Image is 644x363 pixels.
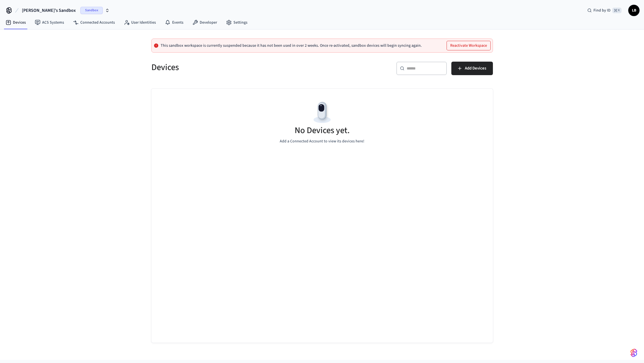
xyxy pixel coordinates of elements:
[222,17,252,28] a: Settings
[631,348,637,357] img: SeamLogoGradient.69752ec5.svg
[310,100,335,125] img: Devices Empty State
[160,17,188,28] a: Events
[119,17,160,28] a: User Identities
[161,43,422,48] p: This sandbox workspace is currently suspended because it has not been used in over 2 weeks. Once ...
[629,5,639,15] span: LB
[30,17,69,28] a: ACS Systems
[612,8,622,13] span: ⌘ K
[22,7,76,14] span: [PERSON_NAME]'s Sandbox
[583,5,626,15] div: Find by ID⌘ K
[1,17,30,28] a: Devices
[188,17,222,28] a: Developer
[451,62,493,75] button: Add Devices
[69,17,119,28] a: Connected Accounts
[151,62,319,73] h5: Devices
[593,8,611,13] span: Find by ID
[447,41,490,50] button: Reactivate Workspace
[295,125,350,136] h5: No Devices yet.
[80,7,103,14] span: Sandbox
[280,138,364,144] p: Add a Connected Account to view its devices here!
[465,65,486,72] span: Add Devices
[628,5,640,16] button: LB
